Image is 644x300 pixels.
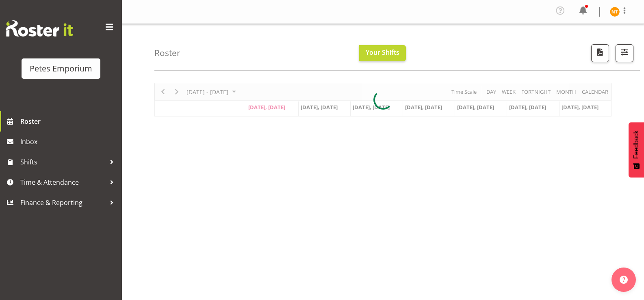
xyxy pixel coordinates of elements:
button: Filter Shifts [616,44,633,62]
div: Petes Emporium [30,63,92,75]
h4: Roster [154,48,180,58]
button: Your Shifts [359,45,406,61]
span: Inbox [20,136,118,148]
span: Shifts [20,156,106,168]
span: Finance & Reporting [20,196,106,209]
button: Download a PDF of the roster according to the set date range. [591,44,609,62]
button: Feedback - Show survey [629,122,644,177]
img: nicole-thomson8388.jpg [610,7,620,17]
span: Your Shifts [366,48,399,57]
img: Rosterit website logo [6,20,73,37]
span: Time & Attendance [20,176,106,188]
span: Roster [20,115,118,127]
span: Feedback [633,130,640,159]
img: help-xxl-2.png [620,276,628,284]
